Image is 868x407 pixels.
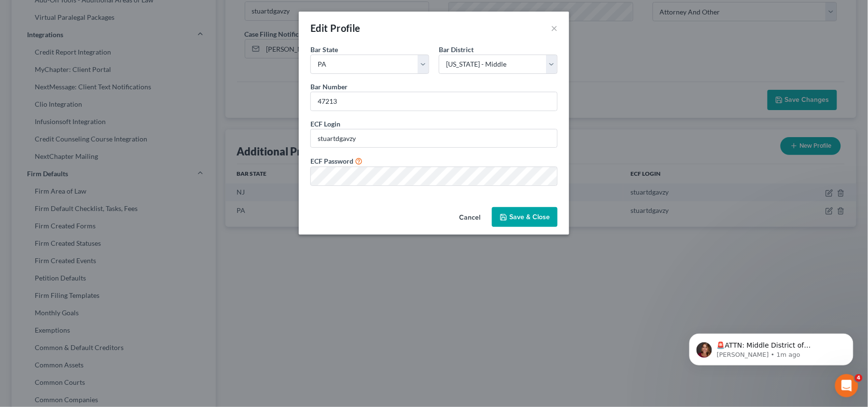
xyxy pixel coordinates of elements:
span: Bar Number [310,83,348,91]
button: × [551,22,558,34]
span: ECF Login [310,120,340,128]
div: Edit Profile [310,21,361,35]
span: ECF Password [310,157,353,165]
span: Bar District [439,45,474,54]
span: 4 [855,374,863,382]
iframe: Intercom live chat [835,374,858,397]
span: Bar State [310,45,338,54]
input: # [311,92,557,111]
input: Enter ecf login... [311,129,557,148]
iframe: Intercom notifications message [675,313,868,381]
button: Cancel [451,208,488,227]
button: Save & Close [492,207,558,227]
